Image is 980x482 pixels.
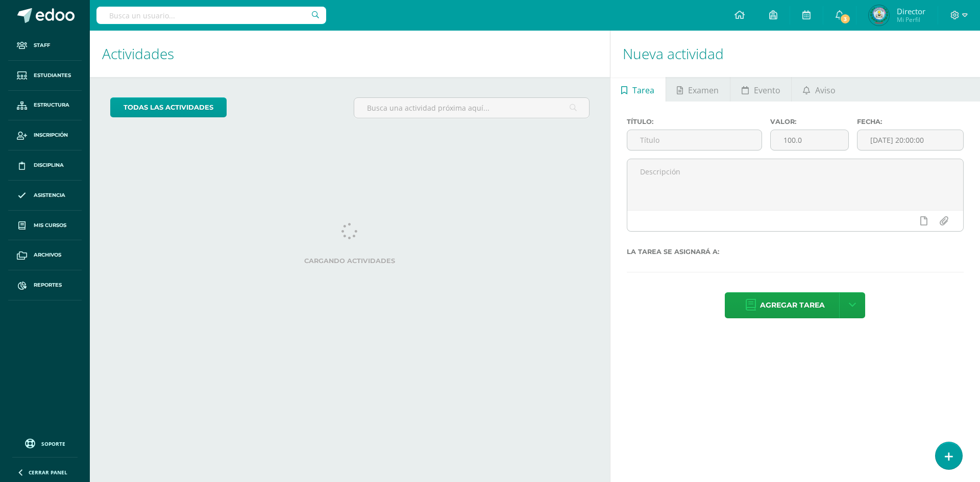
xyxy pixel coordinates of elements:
[627,248,964,256] label: La tarea se asignará a:
[110,97,227,117] a: todas las Actividades
[96,7,326,24] input: Busca un usuario...
[857,130,963,150] input: Fecha de entrega
[857,118,964,125] label: Fecha:
[792,77,846,102] a: Aviso
[102,31,598,77] h1: Actividades
[632,78,654,103] span: Tarea
[34,41,50,49] span: Staff
[627,118,763,125] label: Título:
[840,13,851,24] span: 3
[12,436,78,450] a: Soporte
[627,130,762,150] input: Título
[354,98,589,118] input: Busca una actividad próxima aquí...
[110,257,590,265] label: Cargando actividades
[8,270,82,300] a: Reportes
[41,440,65,447] span: Soporte
[897,15,925,24] span: Mi Perfil
[730,77,791,102] a: Evento
[771,130,848,150] input: Puntos máximos
[34,101,69,109] span: Estructura
[34,191,65,199] span: Asistencia
[8,181,82,211] a: Asistencia
[688,78,719,103] span: Examen
[8,91,82,121] a: Estructura
[8,120,82,150] a: Inscripción
[34,161,64,169] span: Disciplina
[34,131,68,139] span: Inscripción
[34,281,62,289] span: Reportes
[760,293,825,318] span: Agregar tarea
[29,469,67,476] span: Cerrar panel
[8,61,82,91] a: Estudiantes
[8,31,82,61] a: Staff
[897,6,925,16] span: Director
[623,31,968,77] h1: Nueva actividad
[8,240,82,270] a: Archivos
[815,78,836,103] span: Aviso
[34,71,71,80] span: Estudiantes
[610,77,666,102] a: Tarea
[34,221,66,230] span: Mis cursos
[666,77,730,102] a: Examen
[770,118,848,125] label: Valor:
[869,5,889,26] img: 648d3fb031ec89f861c257ccece062c1.png
[754,78,780,103] span: Evento
[34,251,61,259] span: Archivos
[8,150,82,181] a: Disciplina
[8,211,82,241] a: Mis cursos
